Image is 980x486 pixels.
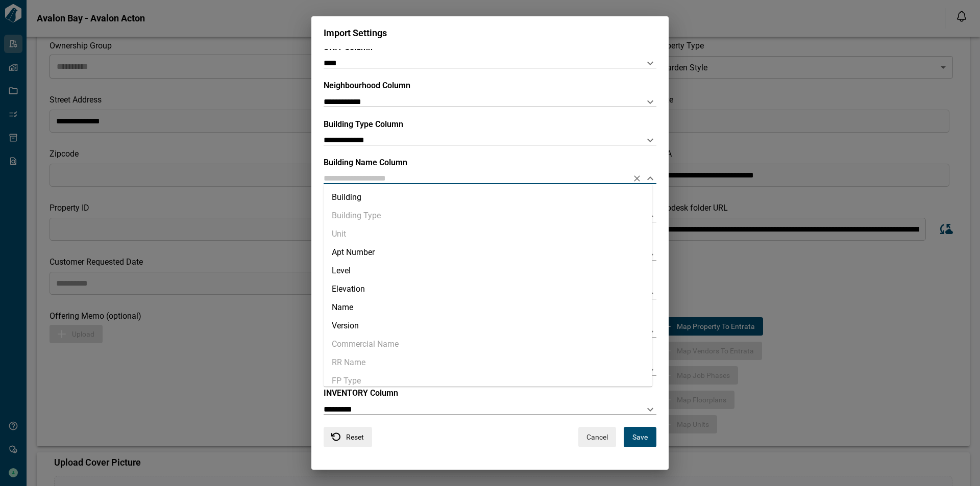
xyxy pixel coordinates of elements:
[643,95,657,109] button: Open
[578,427,616,447] button: Cancel
[643,56,657,70] button: Open
[324,81,410,90] span: Neighbourhood Column
[324,28,387,38] span: Import Settings
[324,298,652,317] li: Name
[324,427,372,447] button: Reset
[624,427,656,447] button: Save
[643,402,657,417] button: Open
[324,158,407,167] span: Building Name Column
[324,188,652,207] li: Building
[324,280,652,298] li: Elevation
[643,133,657,147] button: Open
[324,119,403,129] span: Building Type Column
[324,388,398,398] span: INVENTORY Column
[324,243,652,262] li: Apt Number
[643,171,657,186] button: Close
[630,171,644,186] button: Clear
[324,317,652,335] li: Version
[324,262,652,280] li: Level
